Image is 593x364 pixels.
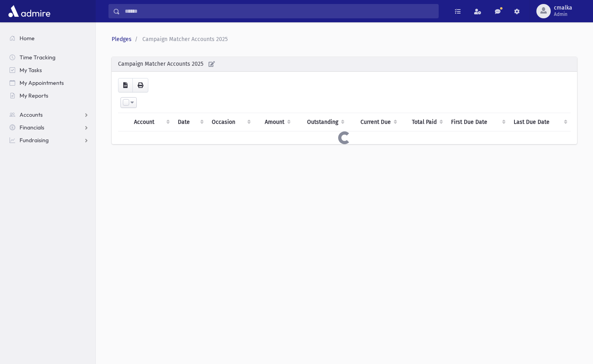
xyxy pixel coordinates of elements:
[400,113,446,131] th: Total Paid
[118,78,133,92] button: CSV
[142,36,228,43] span: Campaign Matcher Accounts 2025
[173,113,207,131] th: Date
[554,5,572,11] span: cmalka
[294,113,347,131] th: Outstanding
[554,11,572,18] span: Admin
[446,113,509,131] th: First Due Date
[254,113,294,131] th: Amount
[3,108,95,121] a: Accounts
[509,113,571,131] th: Last Due Date
[112,57,577,72] div: Campaign Matcher Accounts 2025
[3,51,95,64] a: Time Tracking
[20,137,49,144] span: Fundraising
[3,134,95,147] a: Fundraising
[132,78,148,92] button: Print
[3,76,95,89] a: My Appointments
[20,92,48,99] span: My Reports
[120,4,438,18] input: Search
[3,121,95,134] a: Financials
[20,79,64,86] span: My Appointments
[112,35,574,43] nav: breadcrumb
[348,113,400,131] th: Current Due
[20,67,42,74] span: My Tasks
[20,124,44,131] span: Financials
[129,113,173,131] th: Account
[3,89,95,102] a: My Reports
[112,36,132,43] a: Pledges
[6,3,52,19] img: AdmirePro
[3,64,95,76] a: My Tasks
[20,111,43,118] span: Accounts
[3,32,95,45] a: Home
[207,113,254,131] th: Occasion
[20,35,35,42] span: Home
[20,54,55,61] span: Time Tracking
